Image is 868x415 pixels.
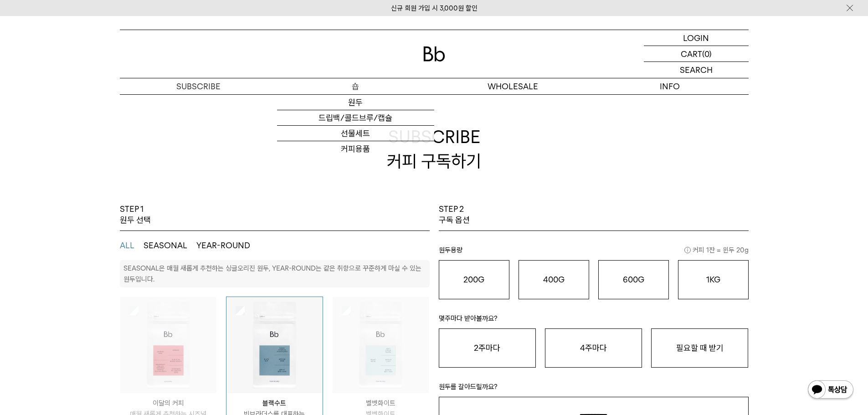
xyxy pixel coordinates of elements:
[706,275,720,284] o: 1KG
[120,94,749,204] h2: SUBSCRIBE 커피 구독하기
[277,126,434,141] a: 선물세트
[120,204,151,226] p: STEP 1 원두 선택
[545,328,642,368] button: 4주마다
[519,260,589,299] button: 400G
[439,381,749,397] p: 원두를 갈아드릴까요?
[439,260,509,299] button: 200G
[463,275,484,284] o: 200G
[439,313,749,328] p: 몇주마다 받아볼까요?
[226,297,323,393] img: 상품이미지
[277,110,434,126] a: 드립백/콜드브루/캡슐
[333,297,429,393] img: 상품이미지
[277,78,434,94] a: 숍
[120,240,134,251] button: ALL
[591,78,749,94] p: INFO
[598,260,669,299] button: 600G
[144,240,187,251] button: SEASONAL
[681,46,702,61] p: CART
[543,275,565,284] o: 400G
[439,328,536,368] button: 2주마다
[680,62,713,78] p: SEARCH
[651,328,748,368] button: 필요할 때 받기
[434,78,591,94] p: WHOLESALE
[807,379,854,401] img: 카카오톡 채널 1:1 채팅 버튼
[120,297,216,393] img: 상품이미지
[683,30,709,46] p: LOGIN
[277,95,434,110] a: 원두
[439,204,470,226] p: STEP 2 구독 옵션
[644,46,749,62] a: CART (0)
[439,245,749,260] p: 원두용량
[277,141,434,157] a: 커피용품
[623,275,644,284] o: 600G
[391,4,478,12] a: 신규 회원 가입 시 3,000원 할인
[226,398,323,409] p: 블랙수트
[702,46,712,61] p: (0)
[123,264,421,283] p: SEASONAL은 매월 새롭게 추천하는 싱글오리진 원두, YEAR-ROUND는 같은 취향으로 꾸준하게 마실 수 있는 원두입니다.
[684,245,749,256] span: 커피 1잔 = 윈두 20g
[196,240,250,251] button: YEAR-ROUND
[120,398,216,409] p: 이달의 커피
[423,46,445,61] img: 로고
[333,398,429,409] p: 벨벳화이트
[678,260,749,299] button: 1KG
[120,78,277,94] a: SUBSCRIBE
[644,30,749,46] a: LOGIN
